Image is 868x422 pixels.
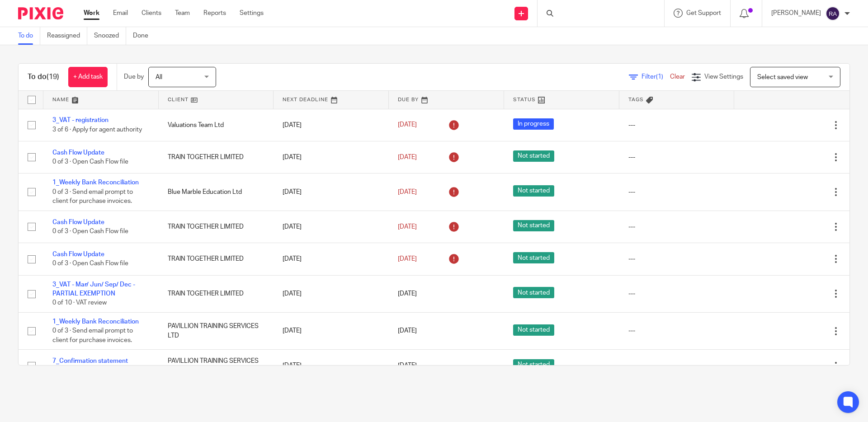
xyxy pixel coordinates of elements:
[52,179,139,186] a: 1_Weekly Bank Reconciliation
[133,27,155,45] a: Done
[159,275,274,312] td: TRAIN TOGETHER LIMITED
[513,324,554,336] span: Not started
[274,350,389,382] td: [DATE]
[826,6,840,21] img: svg%3E
[18,27,40,45] a: To do
[656,74,663,80] span: (1)
[159,350,274,382] td: PAVILLION TRAINING SERVICES LTD
[513,150,554,162] span: Not started
[642,74,670,80] span: Filter
[513,185,554,197] span: Not started
[52,261,128,267] span: 0 of 3 · Open Cash Flow file
[52,189,133,205] span: 0 of 3 · Send email prompt to client for purchase invoices.
[398,189,417,195] span: [DATE]
[52,127,142,133] span: 3 of 6 · Apply for agent authority
[274,173,389,211] td: [DATE]
[398,224,417,230] span: [DATE]
[771,9,821,18] p: [PERSON_NAME]
[274,243,389,275] td: [DATE]
[52,358,128,364] a: 7_Confirmation statement
[274,275,389,312] td: [DATE]
[274,211,389,243] td: [DATE]
[52,328,133,343] span: 0 of 3 · Send email prompt to client for purchase invoices.
[159,141,274,173] td: TRAIN TOGETHER LIMITED
[52,300,107,306] span: 0 of 10 · VAT review
[628,289,726,298] div: ---
[274,109,389,141] td: [DATE]
[628,326,726,335] div: ---
[203,9,226,18] a: Reports
[628,361,726,370] div: ---
[628,188,726,197] div: ---
[686,10,721,16] span: Get Support
[47,73,59,80] span: (19)
[513,287,554,298] span: Not started
[52,319,139,325] a: 1_Weekly Bank Reconciliation
[398,122,417,128] span: [DATE]
[113,9,128,18] a: Email
[398,328,417,334] span: [DATE]
[628,153,726,162] div: ---
[628,222,726,231] div: ---
[398,291,417,297] span: [DATE]
[398,256,417,262] span: [DATE]
[142,9,161,18] a: Clients
[513,220,554,231] span: Not started
[159,243,274,275] td: TRAIN TOGETHER LIMITED
[52,219,104,225] a: Cash Flow Update
[47,27,87,45] a: Reassigned
[52,251,104,258] a: Cash Flow Update
[18,7,63,19] img: Pixie
[159,109,274,141] td: Valuations Team Ltd
[156,74,162,80] span: All
[513,252,554,263] span: Not started
[28,72,59,82] h1: To do
[52,159,128,165] span: 0 of 3 · Open Cash Flow file
[274,141,389,173] td: [DATE]
[274,312,389,349] td: [DATE]
[513,118,554,130] span: In progress
[52,281,135,297] a: 3_VAT - Mar/ Jun/ Sep/ Dec - PARTIAL EXEMPTION
[52,228,128,234] span: 0 of 3 · Open Cash Flow file
[628,254,726,263] div: ---
[159,173,274,211] td: Blue Marble Education Ltd
[94,27,126,45] a: Snoozed
[513,359,554,370] span: Not started
[68,67,108,87] a: + Add task
[240,9,264,18] a: Settings
[52,150,104,156] a: Cash Flow Update
[704,74,743,80] span: View Settings
[757,74,808,80] span: Select saved view
[84,9,99,18] a: Work
[628,97,644,102] span: Tags
[670,74,685,80] a: Clear
[159,211,274,243] td: TRAIN TOGETHER LIMITED
[159,312,274,349] td: PAVILLION TRAINING SERVICES LTD
[175,9,190,18] a: Team
[398,154,417,160] span: [DATE]
[628,121,726,130] div: ---
[124,72,144,81] p: Due by
[52,117,108,123] a: 3_VAT - registration
[398,362,417,369] span: [DATE]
